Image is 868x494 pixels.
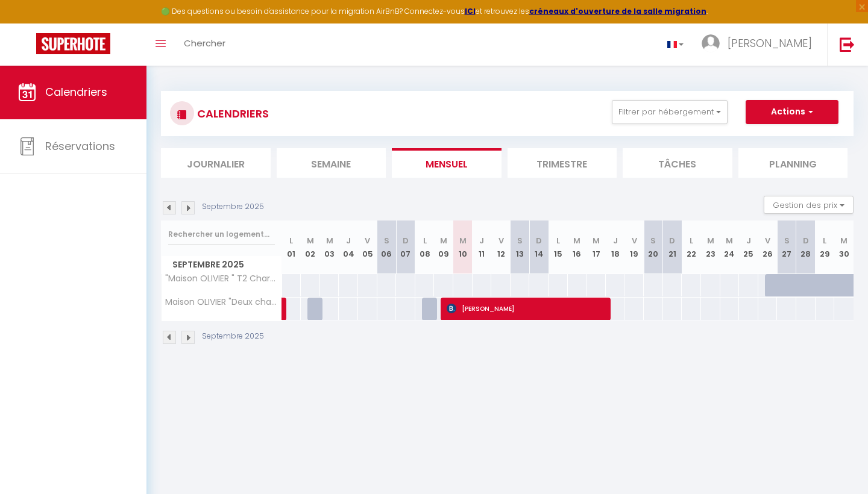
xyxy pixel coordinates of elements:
[277,148,386,178] li: Semaine
[536,235,542,246] abbr: D
[623,148,732,178] li: Tâches
[384,235,389,246] abbr: S
[624,220,644,274] th: 19
[307,235,314,246] abbr: M
[784,235,790,246] abbr: S
[339,220,358,274] th: 04
[777,220,796,274] th: 27
[403,235,409,246] abbr: D
[682,220,701,274] th: 22
[163,298,284,307] span: Maison OLIVIER "Deux chambres, Wi-Fi, climatisation"
[434,220,453,274] th: 09
[593,235,600,246] abbr: M
[738,148,848,178] li: Planning
[765,235,770,246] abbr: V
[45,139,115,154] span: Réservations
[746,100,838,124] button: Actions
[459,235,467,246] abbr: M
[175,23,234,66] a: Chercher
[796,220,816,274] th: 28
[358,220,377,274] th: 05
[479,235,484,246] abbr: J
[194,100,269,127] h3: CALENDRIERS
[746,235,751,246] abbr: J
[728,36,812,51] span: [PERSON_NAME]
[803,235,809,246] abbr: D
[517,235,523,246] abbr: S
[613,235,618,246] abbr: J
[840,235,848,246] abbr: M
[606,220,625,274] th: 18
[473,220,492,274] th: 11
[396,220,415,274] th: 07
[840,37,855,52] img: logout
[491,220,511,274] th: 12
[758,220,778,274] th: 26
[834,220,854,274] th: 30
[529,6,706,16] a: créneaux d'ouverture de la salle migration
[163,274,284,283] span: "Maison OLIVIER " T2 Charme historique inclus !"
[669,235,675,246] abbr: D
[549,220,568,274] th: 15
[726,235,733,246] abbr: M
[447,297,608,320] span: [PERSON_NAME]
[816,220,835,274] th: 29
[556,235,560,246] abbr: L
[440,235,447,246] abbr: M
[612,100,728,124] button: Filtrer par hébergement
[465,6,476,16] a: ICI
[36,33,110,54] img: Super Booking
[423,235,427,246] abbr: L
[326,235,333,246] abbr: M
[508,148,617,178] li: Trimestre
[184,37,225,49] span: Chercher
[202,201,264,213] p: Septembre 2025
[320,220,339,274] th: 03
[693,23,827,66] a: ... [PERSON_NAME]
[168,224,275,245] input: Rechercher un logement...
[415,220,435,274] th: 08
[392,148,502,178] li: Mensuel
[346,235,351,246] abbr: J
[702,34,720,52] img: ...
[650,235,656,246] abbr: S
[663,220,682,274] th: 21
[739,220,758,274] th: 25
[764,196,854,214] button: Gestion des prix
[202,331,264,342] p: Septembre 2025
[690,235,693,246] abbr: L
[377,220,397,274] th: 06
[587,220,606,274] th: 17
[568,220,587,274] th: 16
[289,235,293,246] abbr: L
[707,235,714,246] abbr: M
[301,220,320,274] th: 02
[573,235,580,246] abbr: M
[365,235,370,246] abbr: V
[511,220,530,274] th: 13
[282,220,301,274] th: 01
[529,220,549,274] th: 14
[161,148,271,178] li: Journalier
[162,256,281,274] span: Septembre 2025
[823,235,826,246] abbr: L
[45,84,107,99] span: Calendriers
[701,220,720,274] th: 23
[453,220,473,274] th: 10
[632,235,637,246] abbr: V
[644,220,663,274] th: 20
[498,235,504,246] abbr: V
[720,220,740,274] th: 24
